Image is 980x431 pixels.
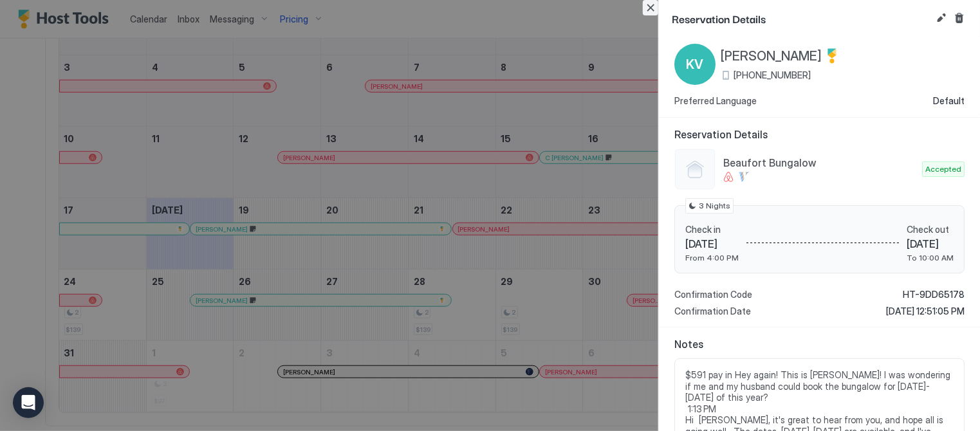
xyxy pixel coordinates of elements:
[721,48,822,64] span: [PERSON_NAME]
[672,10,931,26] span: Reservation Details
[933,95,965,107] span: Default
[674,306,751,317] span: Confirmation Date
[952,10,967,26] button: Cancel reservation
[907,253,954,262] span: To 10:00 AM
[674,289,752,300] span: Confirmation Code
[925,163,961,175] span: Accepted
[907,224,954,235] span: Check out
[907,237,954,250] span: [DATE]
[687,55,704,74] span: KV
[685,253,739,262] span: From 4:00 PM
[699,200,730,212] span: 3 Nights
[934,10,949,26] button: Edit reservation
[685,237,739,250] span: [DATE]
[674,128,965,141] span: Reservation Details
[674,95,757,107] span: Preferred Language
[903,289,965,300] span: HT-9DD65178
[886,306,965,317] span: [DATE] 12:51:05 PM
[674,338,965,351] span: Notes
[734,69,811,81] span: [PHONE_NUMBER]
[685,224,739,235] span: Check in
[13,387,44,418] div: Open Intercom Messenger
[723,156,917,169] span: Beaufort Bungalow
